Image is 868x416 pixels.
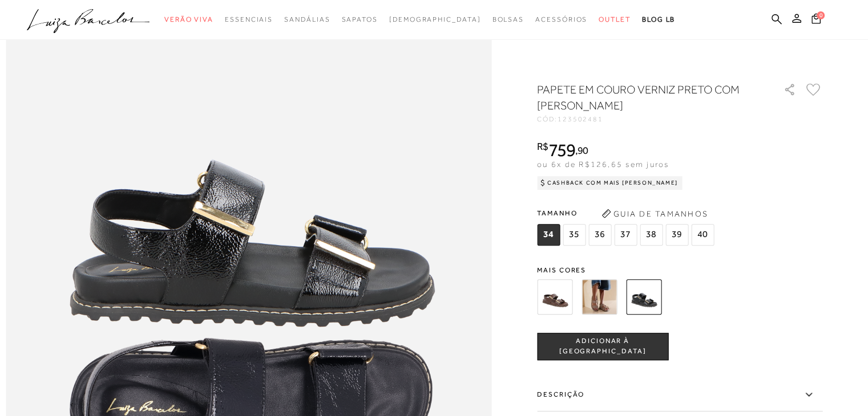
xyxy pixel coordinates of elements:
span: Essenciais [225,15,273,23]
span: 38 [640,224,663,246]
span: 35 [563,224,586,246]
label: Descrição [537,378,822,411]
button: 0 [808,13,824,28]
span: Acessórios [535,15,587,23]
div: CÓD: [537,116,765,123]
span: Tamanho [537,205,717,222]
img: PAPETE EM COURO VERNIZ CINZA DUMBO COM SOLADO TRATORADO [582,279,617,315]
span: 90 [578,144,588,156]
img: PAPETE EM COURO VERNIZ PRETO COM SOLADO TRATORADO [626,279,661,315]
img: PAPETE EM COURO VERNIZ CAFÉ COM SOLADO TRATORADO [537,279,572,315]
span: Verão Viva [164,15,213,23]
span: 0 [817,11,825,19]
a: categoryNavScreenReaderText [492,9,524,30]
span: ADICIONAR À [GEOGRAPHIC_DATA] [538,336,668,356]
div: Cashback com Mais [PERSON_NAME] [537,176,683,190]
a: categoryNavScreenReaderText [284,9,330,30]
a: categoryNavScreenReaderText [341,9,377,30]
a: BLOG LB [642,9,675,30]
a: categoryNavScreenReaderText [599,9,631,30]
span: 34 [537,224,560,246]
button: Guia de Tamanhos [597,205,712,223]
span: BLOG LB [642,15,675,23]
span: Outlet [599,15,631,23]
span: ou 6x de R$126,65 sem juros [537,160,669,169]
span: Sapatos [341,15,377,23]
span: [DEMOGRAPHIC_DATA] [389,15,481,23]
h1: PAPETE EM COURO VERNIZ PRETO COM [PERSON_NAME] [537,81,751,113]
span: Mais cores [537,267,822,274]
a: categoryNavScreenReaderText [164,9,213,30]
button: ADICIONAR À [GEOGRAPHIC_DATA] [537,333,668,360]
i: R$ [537,141,548,152]
span: Sandálias [284,15,330,23]
i: , [575,145,588,156]
a: categoryNavScreenReaderText [225,9,273,30]
span: 36 [588,224,611,246]
span: Bolsas [492,15,524,23]
span: 39 [665,224,688,246]
span: 37 [614,224,637,246]
a: noSubCategoriesText [389,9,481,30]
a: categoryNavScreenReaderText [535,9,587,30]
span: 123502481 [558,115,603,123]
span: 759 [548,140,575,160]
span: 40 [691,224,714,246]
